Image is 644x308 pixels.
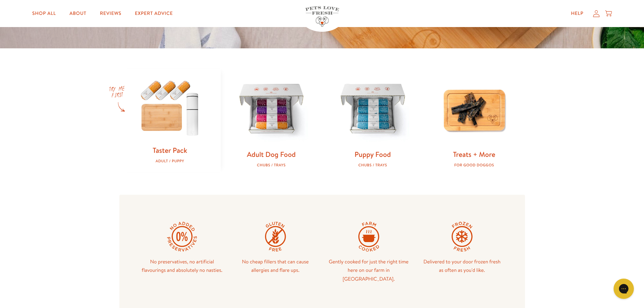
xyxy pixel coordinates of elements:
img: Pets Love Fresh [305,6,339,27]
a: Help [566,7,589,20]
a: About [64,7,92,20]
div: Chubs / Trays [333,163,413,167]
a: Reviews [95,7,127,20]
a: Puppy Food [355,149,391,159]
p: Gently cooked for just the right time here on our farm in [GEOGRAPHIC_DATA]. [328,257,410,283]
div: Adult / Puppy [130,159,210,163]
div: For good doggos [434,163,514,167]
p: No preservatives, no artificial flavourings and absolutely no nasties. [141,257,223,275]
p: No cheap fillers that can cause allergies and flare ups. [234,257,317,275]
p: Delivered to your door frozen fresh as often as you'd like. [421,257,503,275]
iframe: Gorgias live chat messenger [610,276,637,301]
div: Chubs / Trays [232,163,311,167]
a: Shop All [27,7,61,20]
a: Expert Advice [129,7,178,20]
a: Treats + More [453,149,495,159]
a: Adult Dog Food [247,149,295,159]
a: Taster Pack [152,145,187,155]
